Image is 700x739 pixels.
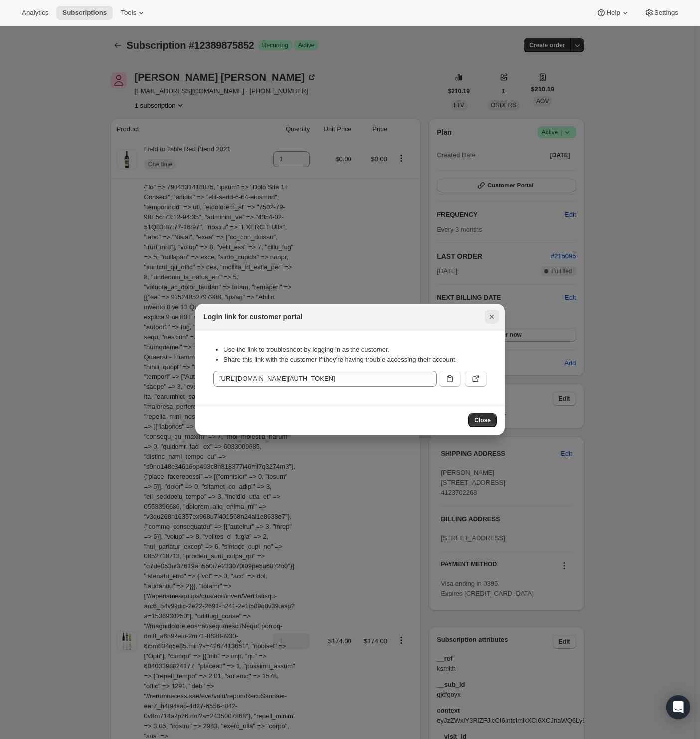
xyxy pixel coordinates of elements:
[638,6,684,20] button: Settings
[203,312,302,322] h2: Login link for customer portal
[16,6,54,20] button: Analytics
[223,355,487,365] li: Share this link with the customer if they’re having trouble accessing their account.
[485,310,499,324] button: Close
[468,413,497,427] button: Close
[115,6,152,20] button: Tools
[56,6,113,20] button: Subscriptions
[590,6,636,20] button: Help
[62,9,107,17] span: Subscriptions
[223,345,487,355] li: Use the link to troubleshoot by logging in as the customer.
[22,9,48,17] span: Analytics
[121,9,136,17] span: Tools
[666,695,690,719] div: Open Intercom Messenger
[474,416,491,424] span: Close
[654,9,678,17] span: Settings
[606,9,620,17] span: Help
